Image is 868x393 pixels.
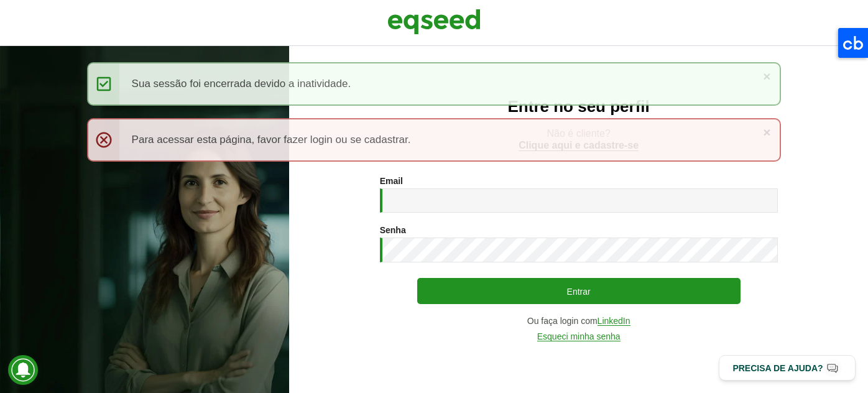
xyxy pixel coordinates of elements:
[537,332,621,341] a: Esqueci minha senha
[380,177,403,185] label: Email
[380,226,406,234] label: Senha
[387,6,481,37] img: EqSeed Logo
[417,278,741,304] button: Entrar
[763,126,770,139] a: ×
[380,317,778,326] div: Ou faça login com
[87,118,782,162] div: Para acessar esta página, favor fazer login ou se cadastrar.
[598,317,630,326] a: LinkedIn
[763,70,770,83] a: ×
[87,62,782,106] div: Sua sessão foi encerrada devido a inatividade.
